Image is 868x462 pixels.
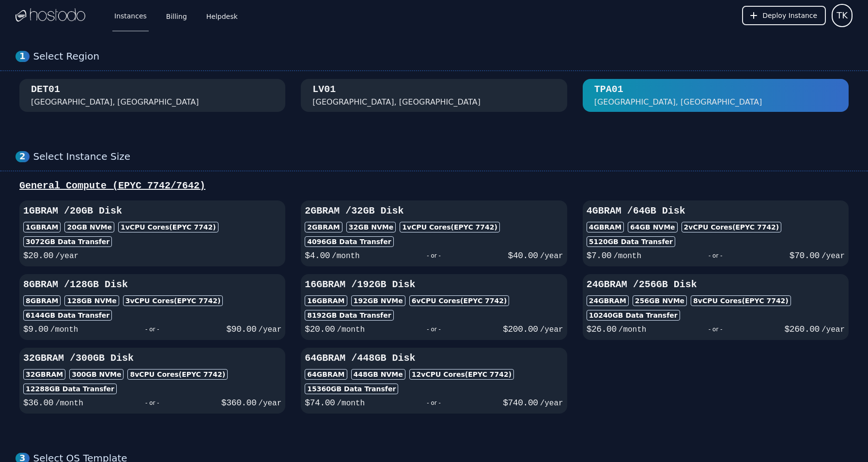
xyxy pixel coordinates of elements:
[64,295,119,306] div: 128 GB NVMe
[540,399,563,408] span: /year
[19,274,285,340] button: 8GBRAM /128GB Disk8GBRAM128GB NVMe3vCPU Cores(EPYC 7742)6144GB Data Transfer$9.00/month- or -$90....
[821,325,845,334] span: /year
[682,222,782,232] div: 2 vCPU Cores (EPYC 7742)
[301,200,567,266] button: 2GBRAM /32GB Disk2GBRAM32GB NVMe1vCPU Cores(EPYC 7742)4096GB Data Transfer$4.00/month- or -$40.00...
[258,399,281,408] span: /year
[628,222,678,232] div: 64 GB NVMe
[337,325,365,334] span: /month
[64,222,114,232] div: 20 GB NVMe
[221,398,256,408] span: $ 360.00
[33,50,852,62] div: Select Region
[305,236,393,247] div: 4096 GB Data Transfer
[400,222,500,232] div: 1 vCPU Cores (EPYC 7742)
[587,324,617,334] span: $ 26.00
[15,151,30,162] div: 2
[19,79,285,112] button: DET01 [GEOGRAPHIC_DATA], [GEOGRAPHIC_DATA]
[633,295,687,306] div: 256 GB NVMe
[360,249,508,262] div: - or -
[23,278,281,292] h3: 8GB RAM / 128 GB Disk
[762,11,817,20] span: Deploy Instance
[821,252,845,261] span: /year
[23,310,112,321] div: 6144 GB Data Transfer
[346,222,396,232] div: 32 GB NVMe
[55,399,83,408] span: /month
[50,325,78,334] span: /month
[742,6,826,25] button: Deploy Instance
[305,369,347,380] div: 64GB RAM
[118,222,218,232] div: 1 vCPU Cores (EPYC 7742)
[832,4,852,27] button: User menu
[123,295,223,306] div: 3 vCPU Cores (EPYC 7742)
[23,222,61,232] div: 1GB RAM
[312,83,336,96] div: LV01
[305,398,335,408] span: $ 74.00
[226,324,256,334] span: $ 90.00
[337,399,365,408] span: /month
[301,79,567,112] button: LV01 [GEOGRAPHIC_DATA], [GEOGRAPHIC_DATA]
[409,369,514,380] div: 12 vCPU Cores (EPYC 7742)
[646,323,784,336] div: - or -
[15,179,852,193] div: General Compute (EPYC 7742/7642)
[583,200,849,266] button: 4GBRAM /64GB Disk4GBRAM64GB NVMe2vCPU Cores(EPYC 7742)5120GB Data Transfer$7.00/month- or -$70.00...
[508,251,538,261] span: $ 40.00
[23,352,281,365] h3: 32GB RAM / 300 GB Disk
[305,204,563,218] h3: 2GB RAM / 32 GB Disk
[23,384,117,394] div: 12288 GB Data Transfer
[540,252,563,261] span: /year
[305,295,347,306] div: 16GB RAM
[583,79,849,112] button: TPA01 [GEOGRAPHIC_DATA], [GEOGRAPHIC_DATA]
[23,236,112,247] div: 3072 GB Data Transfer
[613,252,641,261] span: /month
[127,369,228,380] div: 8 vCPU Cores (EPYC 7742)
[23,369,65,380] div: 32GB RAM
[23,295,61,306] div: 8GB RAM
[587,251,612,261] span: $ 7.00
[540,325,563,334] span: /year
[619,325,647,334] span: /month
[301,274,567,340] button: 16GBRAM /192GB Disk16GBRAM192GB NVMe6vCPU Cores(EPYC 7742)8192GB Data Transfer$20.00/month- or -$...
[305,352,563,365] h3: 64GB RAM / 448 GB Disk
[691,295,791,306] div: 8 vCPU Cores (EPYC 7742)
[31,83,60,96] div: DET01
[503,398,538,408] span: $ 740.00
[351,369,405,380] div: 448 GB NVMe
[301,348,567,414] button: 64GBRAM /448GB Disk64GBRAM448GB NVMe12vCPU Cores(EPYC 7742)15360GB Data Transfer$74.00/month- or ...
[23,204,281,218] h3: 1GB RAM / 20 GB Disk
[587,222,624,232] div: 4GB RAM
[587,204,845,218] h3: 4GB RAM / 64 GB Disk
[583,274,849,340] button: 24GBRAM /256GB Disk24GBRAM256GB NVMe8vCPU Cores(EPYC 7742)10240GB Data Transfer$26.00/month- or -...
[365,323,503,336] div: - or -
[305,310,393,321] div: 8192 GB Data Transfer
[15,8,85,23] img: Logo
[837,9,848,22] span: TK
[31,96,199,108] div: [GEOGRAPHIC_DATA], [GEOGRAPHIC_DATA]
[594,83,623,96] div: TPA01
[78,323,226,336] div: - or -
[305,278,563,292] h3: 16GB RAM / 192 GB Disk
[365,396,503,410] div: - or -
[83,396,221,410] div: - or -
[69,369,124,380] div: 300 GB NVMe
[641,249,790,262] div: - or -
[587,278,845,292] h3: 24GB RAM / 256 GB Disk
[55,252,78,261] span: /year
[587,295,629,306] div: 24GB RAM
[305,222,342,232] div: 2GB RAM
[258,325,281,334] span: /year
[19,348,285,414] button: 32GBRAM /300GB Disk32GBRAM300GB NVMe8vCPU Cores(EPYC 7742)12288GB Data Transfer$36.00/month- or -...
[594,96,762,108] div: [GEOGRAPHIC_DATA], [GEOGRAPHIC_DATA]
[33,151,852,163] div: Select Instance Size
[312,96,480,108] div: [GEOGRAPHIC_DATA], [GEOGRAPHIC_DATA]
[503,324,538,334] span: $ 200.00
[305,251,330,261] span: $ 4.00
[409,295,510,306] div: 6 vCPU Cores (EPYC 7742)
[784,324,819,334] span: $ 260.00
[305,324,335,334] span: $ 20.00
[23,398,53,408] span: $ 36.00
[23,324,48,334] span: $ 9.00
[790,251,820,261] span: $ 70.00
[19,200,285,266] button: 1GBRAM /20GB Disk1GBRAM20GB NVMe1vCPU Cores(EPYC 7742)3072GB Data Transfer$20.00/year
[332,252,360,261] span: /month
[351,295,405,306] div: 192 GB NVMe
[587,236,675,247] div: 5120 GB Data Transfer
